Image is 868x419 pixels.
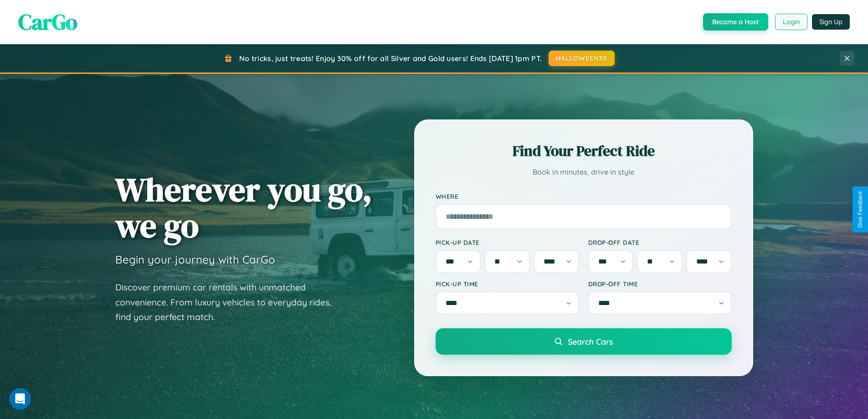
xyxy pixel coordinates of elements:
[436,238,579,246] label: Pick-up Date
[115,280,343,325] p: Discover premium car rentals with unmatched convenience. From luxury vehicles to everyday rides, ...
[18,7,77,37] span: CarGo
[239,54,542,63] span: No tricks, just treats! Enjoy 30% off for all Silver and Gold users! Ends [DATE] 1pm PT.
[115,171,372,243] h1: Wherever you go, we go
[436,166,732,179] p: Book in minutes, drive in style
[812,14,850,30] button: Sign Up
[549,51,615,66] button: HALLOWEEN30
[775,14,807,30] button: Login
[588,280,732,288] label: Drop-off Time
[436,280,579,288] label: Pick-up Time
[857,191,863,228] div: Give Feedback
[115,253,275,266] h3: Begin your journey with CarGo
[9,388,31,410] iframe: Intercom live chat
[436,192,732,200] label: Where
[436,328,732,355] button: Search Cars
[703,13,768,31] button: Become a Host
[436,141,732,161] h2: Find Your Perfect Ride
[568,336,613,347] span: Search Cars
[588,238,732,246] label: Drop-off Date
